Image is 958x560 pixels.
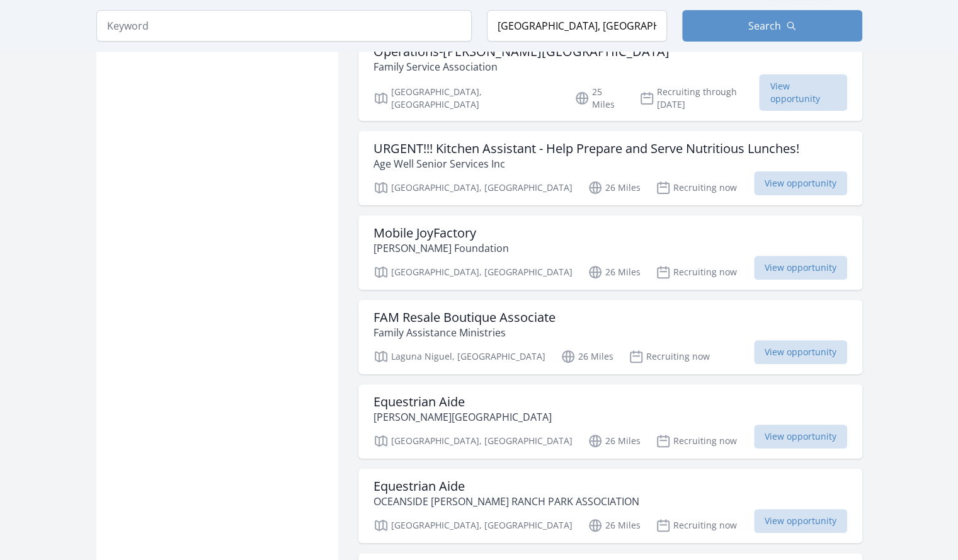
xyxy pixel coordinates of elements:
h3: Operations-[PERSON_NAME][GEOGRAPHIC_DATA] [374,44,670,59]
p: 25 Miles [574,86,624,111]
button: Search [682,10,862,42]
a: Operations-[PERSON_NAME][GEOGRAPHIC_DATA] Family Service Association [GEOGRAPHIC_DATA], [GEOGRAPH... [358,34,862,121]
p: [GEOGRAPHIC_DATA], [GEOGRAPHIC_DATA] [374,518,573,533]
a: FAM Resale Boutique Associate Family Assistance Ministries Laguna Niguel, [GEOGRAPHIC_DATA] 26 Mi... [358,300,862,374]
h3: URGENT!!! Kitchen Assistant - Help Prepare and Serve Nutritious Lunches! [374,141,799,156]
p: 26 Miles [588,265,641,280]
input: Keyword [96,10,472,42]
p: [GEOGRAPHIC_DATA], [GEOGRAPHIC_DATA] [374,265,573,280]
a: Equestrian Aide OCEANSIDE [PERSON_NAME] RANCH PARK ASSOCIATION [GEOGRAPHIC_DATA], [GEOGRAPHIC_DAT... [358,469,862,543]
p: 26 Miles [588,433,641,449]
span: View opportunity [754,256,847,280]
a: Mobile JoyFactory [PERSON_NAME] Foundation [GEOGRAPHIC_DATA], [GEOGRAPHIC_DATA] 26 Miles Recruiti... [358,215,862,290]
h3: FAM Resale Boutique Associate [374,310,556,325]
p: [PERSON_NAME][GEOGRAPHIC_DATA] [374,409,552,425]
h3: Equestrian Aide [374,394,552,409]
p: Family Assistance Ministries [374,325,556,340]
p: Recruiting now [656,433,737,449]
h3: Equestrian Aide [374,479,639,494]
p: Age Well Senior Services Inc [374,156,799,171]
a: URGENT!!! Kitchen Assistant - Help Prepare and Serve Nutritious Lunches! Age Well Senior Services... [358,131,862,205]
span: View opportunity [754,509,847,533]
p: Recruiting now [656,518,737,533]
p: Family Service Association [374,59,670,74]
a: Equestrian Aide [PERSON_NAME][GEOGRAPHIC_DATA] [GEOGRAPHIC_DATA], [GEOGRAPHIC_DATA] 26 Miles Recr... [358,384,862,459]
p: [GEOGRAPHIC_DATA], [GEOGRAPHIC_DATA] [374,433,573,449]
span: View opportunity [759,74,847,111]
p: Laguna Niguel, [GEOGRAPHIC_DATA] [374,349,545,364]
p: 26 Miles [588,518,641,533]
p: [GEOGRAPHIC_DATA], [GEOGRAPHIC_DATA] [374,180,573,195]
p: [PERSON_NAME] Foundation [374,241,509,256]
span: View opportunity [754,425,847,449]
h3: Mobile JoyFactory [374,226,509,241]
p: Recruiting through [DATE] [639,86,760,111]
p: [GEOGRAPHIC_DATA], [GEOGRAPHIC_DATA] [374,86,560,111]
span: Search [748,18,781,33]
p: Recruiting now [656,265,737,280]
p: OCEANSIDE [PERSON_NAME] RANCH PARK ASSOCIATION [374,494,639,509]
span: View opportunity [754,340,847,364]
p: Recruiting now [629,349,710,364]
input: Location [487,10,667,42]
p: 26 Miles [588,180,641,195]
span: View opportunity [754,171,847,195]
p: 26 Miles [561,349,613,364]
p: Recruiting now [656,180,737,195]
